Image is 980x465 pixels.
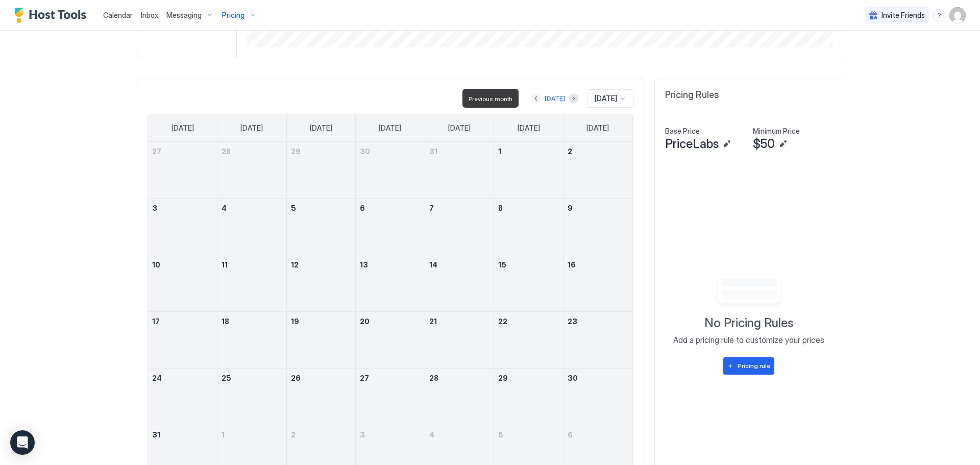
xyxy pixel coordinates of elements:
[563,255,632,312] td: August 16, 2025
[705,272,793,311] div: Empty image
[494,312,563,369] td: August 22, 2025
[425,255,494,274] a: August 14, 2025
[171,124,194,133] span: [DATE]
[287,369,356,387] a: August 26, 2025
[152,430,160,439] span: 31
[721,138,733,150] button: Edit
[531,93,541,104] button: Previous month
[569,93,579,104] button: Next month
[291,260,299,269] span: 12
[494,142,563,199] td: August 1, 2025
[148,425,217,444] a: August 31, 2025
[494,425,563,444] a: September 5, 2025
[148,255,217,274] a: August 10, 2025
[933,9,945,21] div: menu
[217,199,286,217] a: August 4, 2025
[438,114,481,142] a: Thursday
[360,147,370,156] span: 30
[563,369,632,387] a: August 30, 2025
[425,199,494,217] a: August 7, 2025
[356,142,425,199] td: July 30, 2025
[568,430,573,439] span: 6
[356,312,425,369] td: August 20, 2025
[568,147,572,156] span: 2
[595,94,617,103] span: [DATE]
[665,136,719,152] span: PriceLabs
[356,255,425,312] td: August 13, 2025
[141,10,158,20] a: Inbox
[704,315,793,331] span: No Pricing Rules
[429,374,438,382] span: 28
[217,142,287,199] td: July 28, 2025
[222,204,227,212] span: 4
[356,142,425,161] a: July 30, 2025
[356,369,425,425] td: August 27, 2025
[723,357,774,375] button: Pricing rule
[217,142,286,161] a: July 28, 2025
[356,312,425,331] a: August 20, 2025
[425,199,494,255] td: August 7, 2025
[287,199,356,217] a: August 5, 2025
[161,114,204,142] a: Sunday
[425,425,494,444] a: September 4, 2025
[494,312,563,331] a: August 22, 2025
[286,369,356,425] td: August 26, 2025
[507,114,550,142] a: Friday
[425,142,494,161] a: July 31, 2025
[425,312,494,369] td: August 21, 2025
[291,430,296,439] span: 2
[222,147,231,156] span: 28
[425,369,494,425] td: August 28, 2025
[429,204,434,212] span: 7
[148,369,217,425] td: August 24, 2025
[152,374,162,382] span: 24
[494,255,563,312] td: August 15, 2025
[429,430,434,439] span: 4
[545,94,565,103] div: [DATE]
[217,369,286,387] a: August 25, 2025
[217,425,286,444] a: September 1, 2025
[586,124,609,133] span: [DATE]
[429,317,437,326] span: 21
[568,260,576,269] span: 16
[217,312,286,331] a: August 18, 2025
[568,317,577,326] span: 23
[563,199,632,217] a: August 9, 2025
[563,199,632,255] td: August 9, 2025
[563,312,632,369] td: August 23, 2025
[310,124,332,133] span: [DATE]
[152,260,160,269] span: 10
[429,147,437,156] span: 31
[287,312,356,331] a: August 19, 2025
[286,142,356,199] td: July 29, 2025
[563,142,632,199] td: August 2, 2025
[300,114,342,142] a: Tuesday
[148,255,217,312] td: August 10, 2025
[673,335,824,345] span: Add a pricing rule to customize your prices
[287,425,356,444] a: September 2, 2025
[356,199,425,255] td: August 6, 2025
[576,114,619,142] a: Saturday
[148,199,217,217] a: August 3, 2025
[148,312,217,331] a: August 17, 2025
[518,124,540,133] span: [DATE]
[563,369,632,425] td: August 30, 2025
[425,255,494,312] td: August 14, 2025
[360,430,365,439] span: 3
[379,124,401,133] span: [DATE]
[356,425,425,444] a: September 3, 2025
[425,312,494,331] a: August 21, 2025
[563,255,632,274] a: August 16, 2025
[356,199,425,217] a: August 6, 2025
[217,369,287,425] td: August 25, 2025
[217,255,287,312] td: August 11, 2025
[222,317,229,326] span: 18
[494,369,563,387] a: August 29, 2025
[543,92,567,105] button: [DATE]
[360,204,365,212] span: 6
[494,369,563,425] td: August 29, 2025
[498,374,508,382] span: 29
[360,317,370,326] span: 20
[360,374,369,382] span: 27
[425,369,494,387] a: August 28, 2025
